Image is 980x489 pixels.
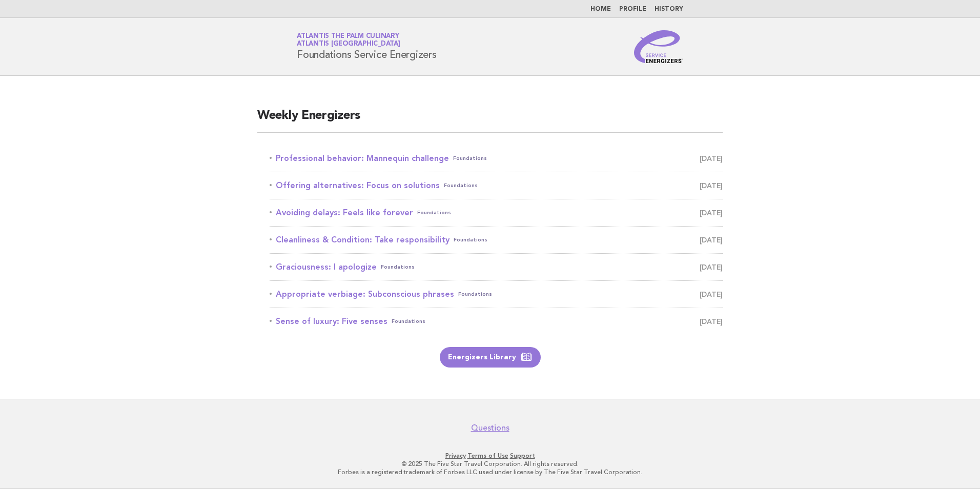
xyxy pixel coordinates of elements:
[590,6,611,12] a: Home
[270,287,723,301] a: Appropriate verbiage: Subconscious phrasesFoundations [DATE]
[510,452,535,459] a: Support
[297,41,400,48] span: Atlantis [GEOGRAPHIC_DATA]
[270,260,723,274] a: Graciousness: I apologizeFoundations [DATE]
[634,30,683,63] img: Service Energizers
[700,206,723,220] span: [DATE]
[297,33,400,47] a: Atlantis The Palm CulinaryAtlantis [GEOGRAPHIC_DATA]
[700,233,723,247] span: [DATE]
[417,206,451,220] span: Foundations
[700,260,723,274] span: [DATE]
[700,178,723,193] span: [DATE]
[445,452,466,459] a: Privacy
[444,178,478,193] span: Foundations
[458,287,492,301] span: Foundations
[700,314,723,329] span: [DATE]
[176,468,804,476] p: Forbes is a registered trademark of Forbes LLC used under license by The Five Star Travel Corpora...
[176,452,804,460] p: · ·
[467,452,508,459] a: Terms of Use
[270,206,723,220] a: Avoiding delays: Feels like foreverFoundations [DATE]
[440,347,541,368] a: Energizers Library
[176,460,804,468] p: © 2025 The Five Star Travel Corporation. All rights reserved.
[270,233,723,247] a: Cleanliness & Condition: Take responsibilityFoundations [DATE]
[381,260,415,274] span: Foundations
[270,151,723,166] a: Professional behavior: Mannequin challengeFoundations [DATE]
[270,178,723,193] a: Offering alternatives: Focus on solutionsFoundations [DATE]
[454,233,487,247] span: Foundations
[392,314,425,329] span: Foundations
[257,108,723,133] h2: Weekly Energizers
[655,6,683,12] a: History
[471,423,509,433] a: Questions
[270,314,723,329] a: Sense of luxury: Five sensesFoundations [DATE]
[297,33,437,60] h1: Foundations Service Energizers
[619,6,646,12] a: Profile
[700,287,723,301] span: [DATE]
[453,151,487,166] span: Foundations
[700,151,723,166] span: [DATE]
